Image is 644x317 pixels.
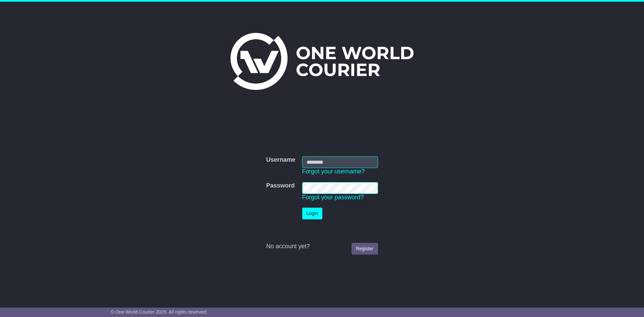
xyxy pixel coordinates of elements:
span: © One World Courier 2025. All rights reserved. [111,309,208,315]
a: Forgot your password? [302,194,364,201]
div: No account yet? [266,243,378,250]
label: Username [266,156,295,164]
button: Login [302,208,322,219]
a: Register [352,243,378,255]
a: Forgot your username? [302,168,365,175]
img: One World [230,33,414,90]
label: Password [266,182,294,190]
